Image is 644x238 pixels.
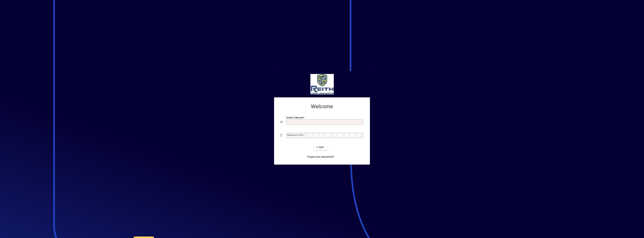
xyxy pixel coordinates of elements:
span: Login [317,145,324,149]
a: Forgot your password? [306,153,336,160]
mat-label: Password or Pin [287,134,303,136]
button: Login [314,144,327,150]
h2: Welcome [280,103,364,110]
span: Forgot your password? [307,155,334,159]
mat-label: Email or Barcode [286,116,303,119]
